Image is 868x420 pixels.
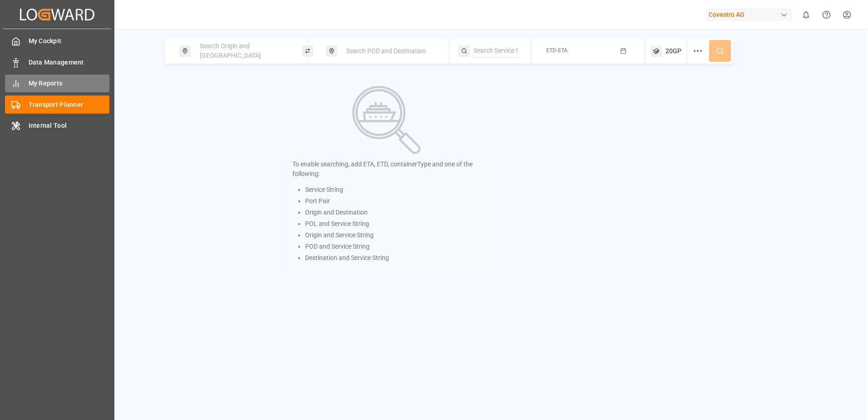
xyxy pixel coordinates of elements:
li: Origin and Service String [305,230,481,240]
button: ETD-ETA [537,42,640,60]
div: Covestro AG [705,8,792,21]
li: Origin and Destination [305,208,481,217]
span: Search POD and Destination [346,47,426,55]
li: Service String [305,185,481,195]
img: Search [352,86,420,154]
span: Data Management [29,58,110,67]
a: My Cockpit [5,32,109,50]
span: ETD-ETA [546,47,567,54]
span: 20GP [666,46,681,56]
a: Data Management [5,53,109,71]
span: Search Origin and [GEOGRAPHIC_DATA] [200,42,261,59]
span: Internal Tool [29,121,110,130]
li: POL and Service String [305,219,481,229]
p: To enable searching, add ETA, ETD, containerType and one of the following: [292,160,481,179]
li: Destination and Service String [305,253,481,263]
a: My Reports [5,75,109,92]
span: My Cockpit [29,36,110,46]
input: Search Service String [473,44,518,58]
span: My Reports [29,79,110,88]
li: POD and Service String [305,242,481,251]
button: Covestro AG [705,6,796,23]
a: Internal Tool [5,117,109,135]
a: Transport Planner [5,95,109,113]
li: Port Pair [305,196,481,206]
button: Help Center [816,5,837,25]
button: show 0 new notifications [796,5,816,25]
span: Transport Planner [29,100,110,110]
